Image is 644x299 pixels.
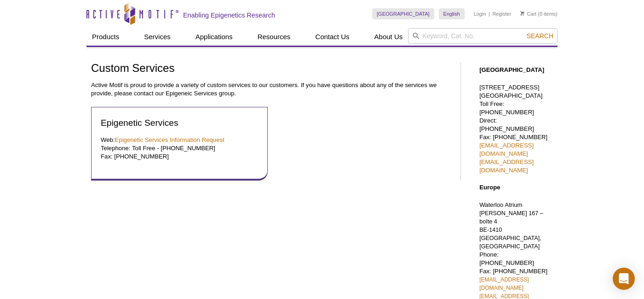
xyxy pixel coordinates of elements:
[101,117,258,129] h2: Epigenetic Services
[527,32,553,40] span: Search
[86,28,125,46] a: Products
[138,28,176,46] a: Services
[101,136,258,161] p: Web: Telephone: Toll Free - [PHONE_NUMBER] Fax: [PHONE_NUMBER]
[479,210,543,250] span: [PERSON_NAME] 167 – boîte 4 BE-1410 [GEOGRAPHIC_DATA], [GEOGRAPHIC_DATA]
[524,32,556,40] button: Search
[115,136,224,143] a: Epigenetic Services Information Request
[479,184,500,191] strong: Europe
[520,11,536,17] a: Cart
[91,62,451,76] h1: Custom Services
[408,28,558,44] input: Keyword, Cat. No.
[479,142,534,157] a: [EMAIL_ADDRESS][DOMAIN_NAME]
[520,11,524,16] img: Your Cart
[479,83,553,175] p: [STREET_ADDRESS] [GEOGRAPHIC_DATA] Toll Free: [PHONE_NUMBER] Direct: [PHONE_NUMBER] Fax: [PHONE_N...
[479,276,529,291] a: [EMAIL_ADDRESS][DOMAIN_NAME]
[372,8,434,19] a: [GEOGRAPHIC_DATA]
[489,8,490,19] li: |
[613,268,635,290] div: Open Intercom Messenger
[310,28,355,46] a: Contact Us
[252,28,296,46] a: Resources
[190,28,238,46] a: Applications
[474,11,486,17] a: Login
[479,158,534,174] a: [EMAIL_ADDRESS][DOMAIN_NAME]
[479,66,544,73] strong: [GEOGRAPHIC_DATA]
[492,11,511,17] a: Register
[91,81,451,98] p: Active Motif is proud to provide a variety of custom services to our customers. If you have quest...
[369,28,408,46] a: About Us
[183,11,275,19] h2: Enabling Epigenetics Research
[520,8,558,19] li: (0 items)
[439,8,465,19] a: English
